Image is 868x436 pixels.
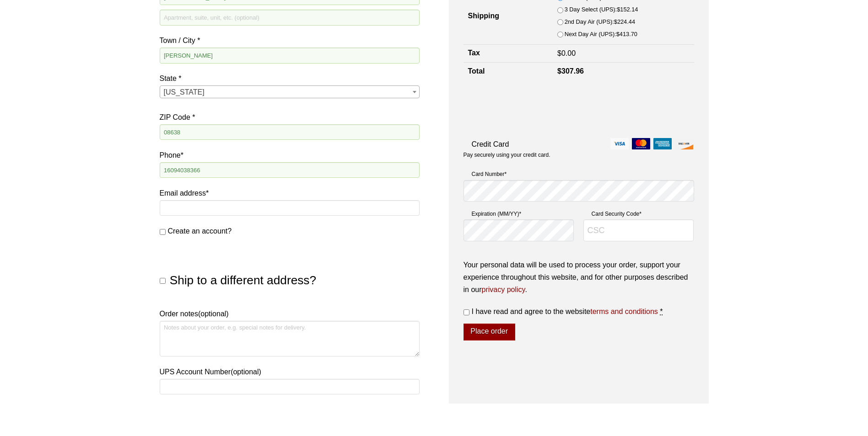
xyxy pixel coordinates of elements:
[160,187,420,199] label: Email address
[160,229,166,235] input: Create an account?
[160,85,420,98] span: State
[231,368,261,376] span: (optional)
[464,63,553,80] th: Total
[565,29,637,39] label: Next Day Air (UPS):
[565,5,638,15] label: 3 Day Select (UPS):
[675,138,693,149] img: discover
[616,31,637,37] bdi: 413.70
[617,6,638,13] bdi: 152.14
[160,308,420,320] label: Order notes
[464,259,694,296] p: Your personal data will be used to process your order, support your experience throughout this we...
[653,138,672,149] img: amex
[583,219,694,241] input: CSC
[472,308,658,315] span: I have read and agree to the website
[557,67,584,75] bdi: 307.96
[557,67,561,75] span: $
[464,166,694,249] fieldset: Payment Info
[160,278,166,284] input: Ship to a different address?
[160,34,420,47] label: Town / City
[464,324,515,341] button: Place order
[557,49,561,57] span: $
[616,31,620,37] span: $
[614,18,617,25] span: $
[464,44,553,62] th: Tax
[565,17,635,27] label: 2nd Day Air (UPS):
[617,6,620,13] span: $
[464,170,694,179] label: Card Number
[168,227,232,235] span: Create an account?
[198,310,229,318] span: (optional)
[464,209,574,218] label: Expiration (MM/YY)
[610,138,629,149] img: visa
[590,308,658,315] a: terms and conditions
[160,149,420,161] label: Phone
[660,308,663,315] abbr: required
[614,18,635,25] bdi: 224.44
[482,286,525,293] a: privacy policy
[160,111,420,123] label: ZIP Code
[583,209,694,218] label: Card Security Code
[160,86,419,99] span: New Jersey
[464,90,603,125] iframe: reCAPTCHA
[170,273,316,287] span: Ship to a different address?
[464,151,694,159] p: Pay securely using your credit card.
[464,309,469,315] input: I have read and agree to the websiteterms and conditions *
[464,138,694,150] label: Credit Card
[160,72,420,85] label: State
[160,366,420,378] label: UPS Account Number
[160,10,420,25] input: Apartment, suite, unit, etc. (optional)
[632,138,650,149] img: mastercard
[557,49,576,57] bdi: 0.00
